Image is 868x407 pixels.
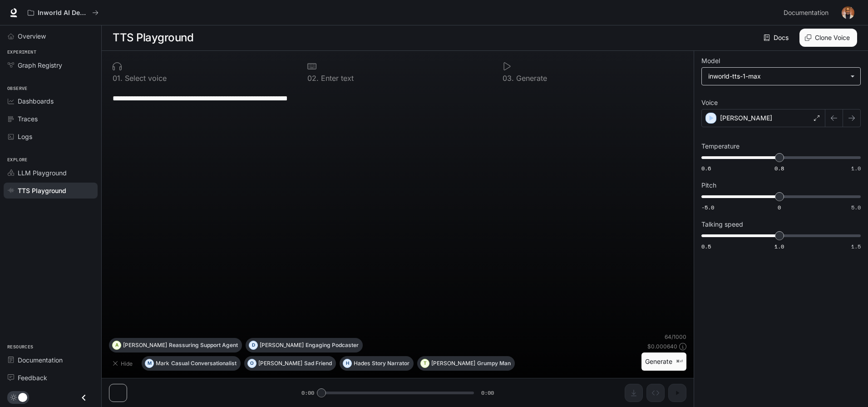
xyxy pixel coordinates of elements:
[665,333,686,341] p: 64 / 1000
[113,338,121,352] div: A
[4,352,98,368] a: Documentation
[171,361,237,366] p: Casual Conversationalist
[123,74,167,82] p: Select voice
[109,356,138,371] button: Hide
[676,359,683,364] p: ⌘⏎
[701,143,740,149] p: Temperature
[701,182,716,189] p: Pitch
[514,74,547,82] p: Generate
[774,164,784,172] span: 0.8
[417,356,515,371] button: T[PERSON_NAME]Grumpy Man
[4,93,98,109] a: Dashboards
[799,29,857,47] button: Clone Voice
[701,203,714,211] span: -5.0
[246,338,363,352] button: D[PERSON_NAME]Engaging Podcaster
[18,132,32,141] span: Logs
[701,164,711,172] span: 0.6
[18,186,66,195] span: TTS Playground
[762,29,792,47] a: Docs
[113,74,123,82] p: 0 1 .
[340,356,414,371] button: HHadesStory Narrator
[708,72,846,81] div: inworld-tts-1-max
[4,183,98,199] a: TTS Playground
[839,4,857,22] button: User avatar
[18,392,27,402] span: Dark mode toggle
[18,31,46,41] span: Overview
[258,361,302,366] p: [PERSON_NAME]
[720,114,772,123] p: [PERSON_NAME]
[109,338,242,352] button: A[PERSON_NAME]Reassuring Support Agent
[701,221,743,228] p: Talking speed
[307,74,319,82] p: 0 2 .
[4,370,98,386] a: Feedback
[851,243,861,250] span: 1.5
[145,356,153,371] div: M
[169,342,238,348] p: Reassuring Support Agent
[4,129,98,144] a: Logs
[778,203,781,211] span: 0
[18,373,47,382] span: Feedback
[372,361,409,366] p: Story Narrator
[851,203,861,211] span: 5.0
[113,29,193,47] h1: TTS Playground
[38,9,89,17] p: Inworld AI Demos
[123,342,167,348] p: [PERSON_NAME]
[244,356,336,371] button: O[PERSON_NAME]Sad Friend
[142,356,241,371] button: MMarkCasual Conversationalist
[74,388,94,407] button: Close drawer
[18,168,67,178] span: LLM Playground
[18,96,54,106] span: Dashboards
[842,6,854,19] img: User avatar
[18,355,63,365] span: Documentation
[431,361,475,366] p: [PERSON_NAME]
[306,342,359,348] p: Engaging Podcaster
[4,165,98,181] a: LLM Playground
[701,99,718,106] p: Voice
[421,356,429,371] div: T
[319,74,354,82] p: Enter text
[24,4,103,22] button: All workspaces
[774,243,784,250] span: 1.0
[851,164,861,172] span: 1.0
[647,342,677,350] p: $ 0.000640
[354,361,370,366] p: Hades
[702,68,860,85] div: inworld-tts-1-max
[18,60,62,70] span: Graph Registry
[4,111,98,127] a: Traces
[4,28,98,44] a: Overview
[260,342,304,348] p: [PERSON_NAME]
[503,74,514,82] p: 0 3 .
[156,361,169,366] p: Mark
[18,114,38,124] span: Traces
[701,243,711,250] span: 0.5
[477,361,511,366] p: Grumpy Man
[780,4,835,22] a: Documentation
[701,58,720,64] p: Model
[249,338,257,352] div: D
[248,356,256,371] div: O
[4,57,98,73] a: Graph Registry
[304,361,332,366] p: Sad Friend
[784,7,829,19] span: Documentation
[343,356,351,371] div: H
[641,352,686,371] button: Generate⌘⏎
